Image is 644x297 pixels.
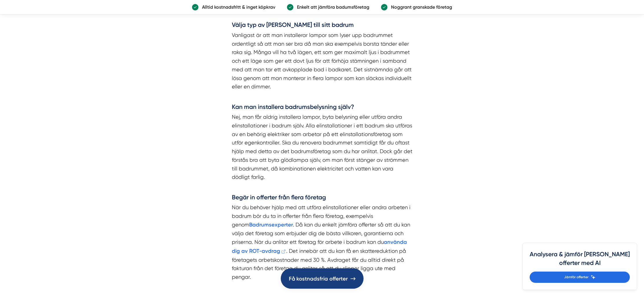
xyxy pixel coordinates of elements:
[199,3,275,11] p: Alltid kostnadsfritt & inget köpkrav
[232,21,354,28] strong: Välja typ av [PERSON_NAME] till sitt badrum
[564,274,588,280] span: Jämför offerter
[293,3,369,11] p: Enkelt att jämföra badumsföretag
[232,31,412,100] p: Vanligast är att man installerar lampor som lyser upp badrummet ordentligt så att man ser bra då ...
[281,268,364,289] a: Få kostnadsfria offerter
[232,113,412,190] p: Nej, man får aldrig installera lampor, byta belysning eller utföra andra elinstallationer i badru...
[530,250,630,272] h4: Analysera & jämför [PERSON_NAME] offerter med AI
[232,239,407,254] a: använda dig av ROT-avdrag
[249,222,293,228] a: Badrumsexperter
[232,103,354,110] strong: Kan man installera badrumsbelysning själv?
[232,194,326,201] strong: Begär in offerter från flera företag
[530,272,630,283] a: Jämför offerter
[289,274,348,283] span: Få kostnadsfria offerter
[388,3,452,11] p: Noggrant granskade företag
[232,203,412,281] p: När du behöver hjälp med att utföra elinstallationer eller andra arbeten i badrum bör du ta in of...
